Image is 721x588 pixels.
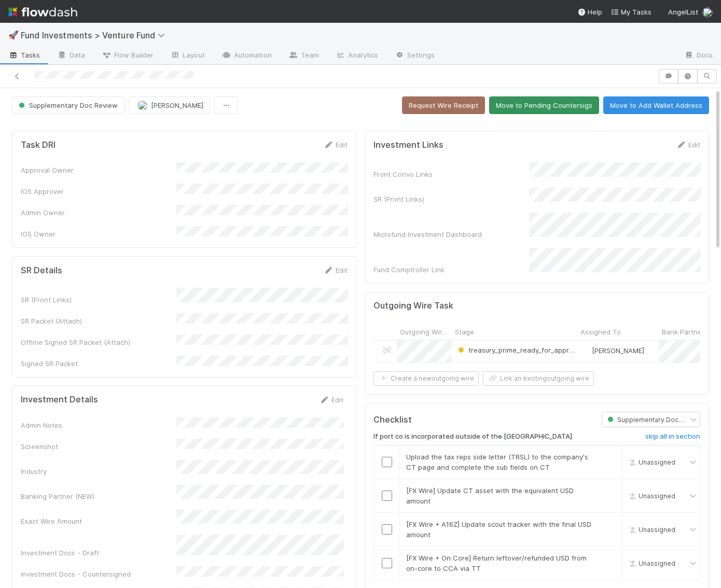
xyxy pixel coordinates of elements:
span: Supplementary Doc Review [605,416,703,424]
span: Tasks [8,50,40,60]
a: Flow Builder [93,48,162,64]
div: Screenshot [21,441,176,452]
span: Supplementary Doc Review [17,101,118,109]
span: Unassigned [626,559,675,567]
div: SR (Front Links) [21,295,176,305]
span: Upload the tax reps side letter (TRSL) to the company's CT page and complete the sub fields on CT [406,453,588,471]
div: Exact Wire Amount [21,516,176,526]
a: My Tasks [611,7,651,17]
h5: Task DRI [21,140,56,150]
div: Signed SR Packet [21,358,176,369]
a: skip all in section [645,432,700,445]
div: Investment Docs - Draft [21,548,176,558]
img: logo-inverted-e16ddd16eac7371096b0.svg [8,3,77,21]
a: Team [280,48,327,64]
span: Stage [455,327,474,337]
a: Data [49,48,93,64]
div: Front Convo Links [373,169,529,179]
a: Edit [323,266,348,274]
div: [PERSON_NAME] [581,345,644,356]
span: Bank Partner [662,327,704,337]
a: Analytics [327,48,386,64]
a: Automation [213,48,280,64]
span: AngelList [668,8,698,16]
div: SR (Front Links) [373,194,529,204]
span: Assigned To [580,327,621,337]
span: [FX Wire] Update CT asset with the equivalent USD amount [406,486,574,505]
div: Help [577,7,602,17]
h6: skip all in section [645,432,700,441]
button: Link an existingoutgoing wire [483,371,594,386]
img: avatar_3ada3d7a-7184-472b-a6ff-1830e1bb1afd.png [582,346,590,355]
div: Investment Docs - Countersigned [21,569,176,579]
div: SR Packet (Attach) [21,316,176,326]
span: [PERSON_NAME] [592,346,644,355]
button: [PERSON_NAME] [129,96,210,114]
a: Docs [676,48,721,64]
span: Unassigned [626,526,675,534]
div: Approval Owner [21,165,176,175]
h5: Checklist [373,415,412,425]
span: treasury_prime_ready_for_approval [456,346,583,354]
div: Industry [21,466,176,477]
span: [FX Wire + On Core] Return leftover/refunded USD from on-core to CCA via TT [406,554,587,572]
h6: If port co is incorporated outside of the [GEOGRAPHIC_DATA] [373,432,573,441]
div: IOS Approver [21,186,176,197]
button: Request Wire Receipt [402,96,485,114]
img: avatar_041b9f3e-9684-4023-b9b7-2f10de55285d.png [702,7,713,18]
a: Edit [319,396,343,404]
span: My Tasks [611,8,651,16]
span: [FX Wire + A16Z] Update scout tracker with the final USD amount [406,520,591,539]
div: treasury_prime_ready_for_approval [456,345,577,355]
span: Outgoing Wire ID [400,327,449,337]
span: Flow Builder [102,50,154,60]
button: Move to Add Wallet Address [603,96,709,114]
div: Microfund Investment Dashboard [373,229,529,240]
h5: Outgoing Wire Task [373,301,453,311]
img: avatar_9d20afb4-344c-4512-8880-fee77f5fe71b.png [137,100,148,110]
span: 🚀 [8,31,19,39]
a: Edit [676,141,700,149]
button: Create a newoutgoing wire [373,371,479,386]
span: Unassigned [626,458,675,466]
div: Admin Owner [21,207,176,218]
h5: SR Details [21,265,62,276]
a: Edit [323,141,348,149]
h5: Investment Links [373,140,443,150]
h5: Investment Details [21,395,98,405]
div: Offline Signed SR Packet (Attach) [21,337,176,347]
a: Settings [386,48,443,64]
span: Unassigned [626,492,675,500]
button: Supplementary Doc Review [12,96,124,114]
div: Fund Comptroller Link [373,264,529,275]
div: Admin Notes [21,420,176,430]
span: Fund Investments > Venture Fund [21,30,170,40]
a: Layout [162,48,213,64]
span: [PERSON_NAME] [151,101,203,109]
button: Move to Pending Countersigs [489,96,599,114]
div: Banking Partner (NEW) [21,491,176,501]
div: IOS Owner [21,229,176,239]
